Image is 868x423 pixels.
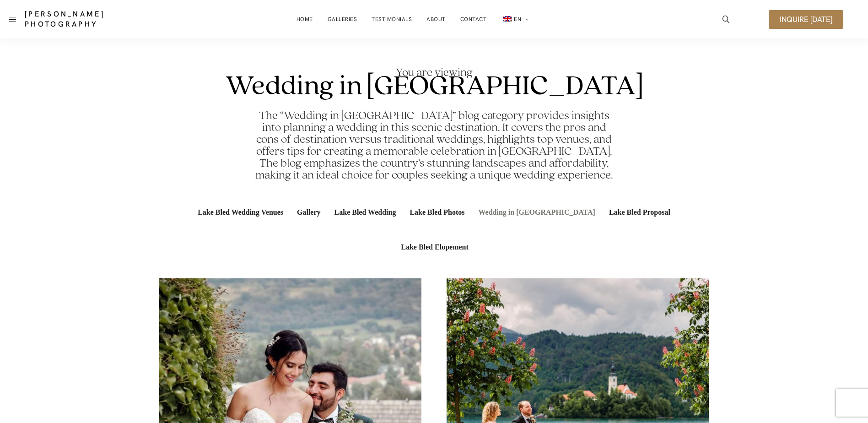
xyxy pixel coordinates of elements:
[473,195,600,230] a: Wedding in [GEOGRAPHIC_DATA]
[718,11,734,27] a: icon-magnifying-glass34
[291,195,326,230] a: Gallery
[503,16,512,22] img: EN
[297,10,313,28] a: Home
[514,16,521,23] span: EN
[395,230,474,265] a: Lake Bled Elopement
[604,195,676,230] a: Lake Bled Proposal
[250,110,618,181] h2: The “Wedding in [GEOGRAPHIC_DATA]” blog category provides insights into planning a wedding in thi...
[226,72,643,101] h1: Wedding in [GEOGRAPHIC_DATA]
[329,195,402,230] a: Lake Bled Wedding
[192,195,289,230] a: Lake Bled Wedding Venues
[372,10,412,28] a: Testimonials
[501,10,529,29] a: en_GBEN
[460,10,487,28] a: Contact
[404,195,470,230] a: Lake Bled Photos
[226,67,643,79] span: You are viewing
[780,16,832,23] span: Inquire [DATE]
[328,10,357,28] a: Galleries
[769,10,843,29] a: Inquire [DATE]
[25,9,172,29] a: [PERSON_NAME] Photography
[426,10,446,28] a: About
